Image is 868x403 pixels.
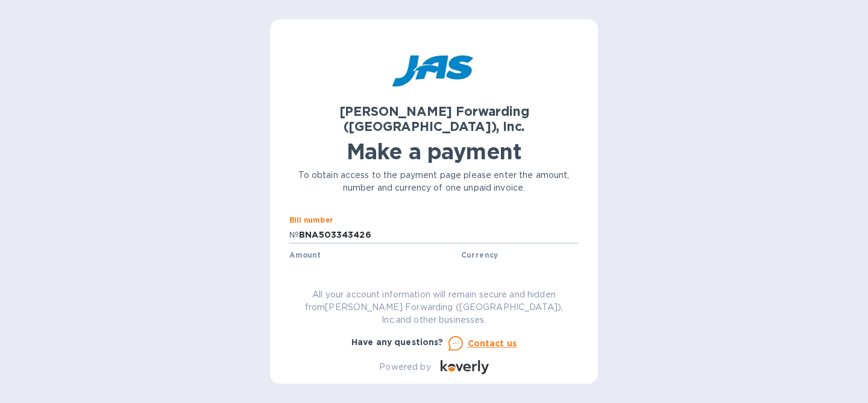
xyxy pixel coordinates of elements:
p: To obtain access to the payment page please enter the amount, number and currency of one unpaid i... [289,169,579,194]
b: [PERSON_NAME] Forwarding ([GEOGRAPHIC_DATA]), Inc. [339,104,529,134]
b: Have any questions? [351,337,444,347]
p: All your account information will remain secure and hidden from [PERSON_NAME] Forwarding ([GEOGRA... [289,288,579,326]
input: 0.00 [295,261,456,279]
p: Powered by [379,361,430,373]
label: Bill number [289,217,333,224]
b: Currency [461,250,498,259]
p: $ [289,263,295,276]
label: Amount [289,252,320,259]
p: № [289,229,299,241]
input: Enter bill number [299,226,579,244]
h1: Make a payment [289,139,579,164]
u: Contact us [468,338,517,348]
